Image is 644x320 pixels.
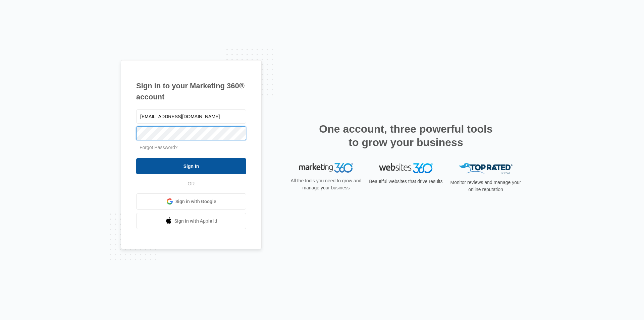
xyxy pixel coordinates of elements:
h2: One account, three powerful tools to grow your business [317,122,495,149]
span: Sign in with Google [175,198,216,205]
img: Websites 360 [379,163,433,173]
input: Email [136,109,246,124]
a: Sign in with Apple Id [136,213,246,229]
p: All the tools you need to grow and manage your business [288,177,364,191]
a: Sign in with Google [136,193,246,210]
img: Marketing 360 [299,163,353,173]
p: Beautiful websites that drive results [368,178,443,185]
input: Sign In [136,158,246,174]
h1: Sign in to your Marketing 360® account [136,80,246,102]
a: Forgot Password? [140,145,178,150]
span: OR [183,180,200,187]
img: Top Rated Local [459,163,513,174]
span: Sign in with Apple Id [174,218,217,225]
p: Monitor reviews and manage your online reputation [448,179,523,193]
